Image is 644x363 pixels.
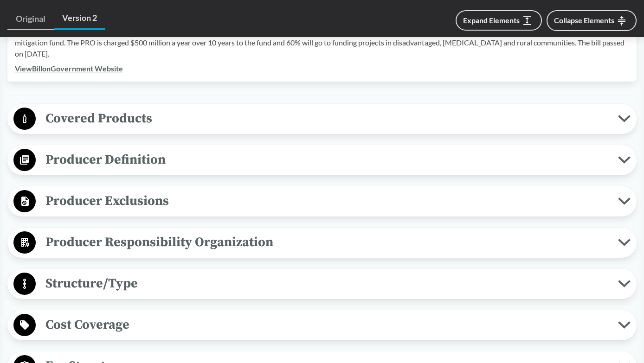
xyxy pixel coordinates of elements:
span: Covered Products [36,108,618,129]
button: Producer Responsibility Organization [11,231,633,255]
button: Covered Products [11,107,633,131]
span: Structure/Type [36,273,618,294]
button: Expand Elements [456,10,542,31]
a: ViewBillonGovernment Website [15,64,123,73]
button: Cost Coverage [11,313,633,337]
span: Cost Coverage [36,314,618,335]
a: Version 2 [54,7,105,30]
button: Producer Exclusions [11,190,633,213]
button: Collapse Elements [547,10,637,31]
button: Producer Definition [11,148,633,172]
a: Original [7,8,54,30]
span: Producer Exclusions [36,191,618,211]
span: Producer Definition [36,149,618,170]
button: Structure/Type [11,272,633,296]
span: Producer Responsibility Organization [36,232,618,253]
